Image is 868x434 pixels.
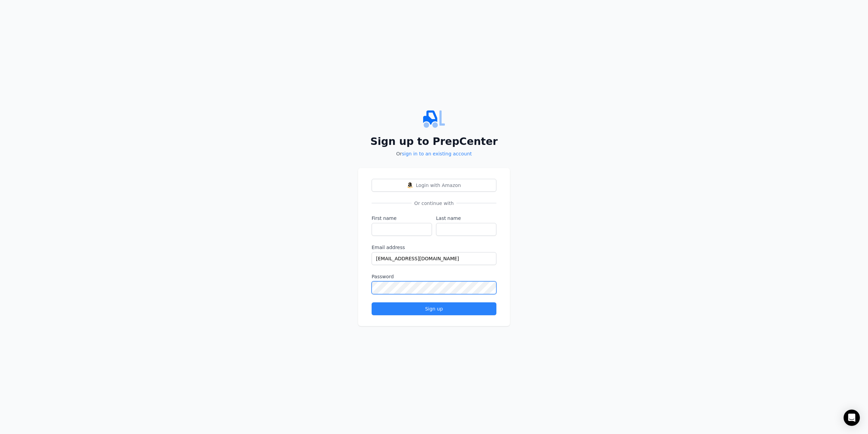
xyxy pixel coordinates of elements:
img: PrepCenter [358,108,510,130]
label: Password [372,273,496,280]
p: Or [358,150,510,157]
span: Login with Amazon [416,182,461,189]
h2: Sign up to PrepCenter [358,135,510,148]
div: Open Intercom Messenger [844,410,860,426]
a: sign in to an existing account [402,151,472,156]
label: First name [372,215,432,222]
label: Email address [372,244,496,251]
span: Or continue with [412,200,456,207]
button: Sign up [372,302,496,315]
button: Login with AmazonLogin with Amazon [372,179,496,192]
div: Sign up [377,305,491,312]
label: Last name [436,215,496,222]
img: Login with Amazon [407,183,413,188]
